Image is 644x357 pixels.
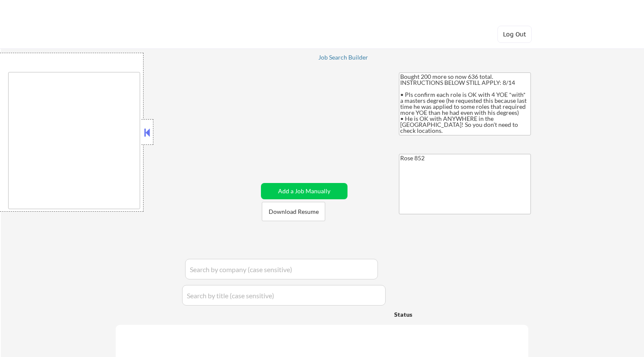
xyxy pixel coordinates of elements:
[497,26,532,43] button: Log Out
[261,183,347,199] button: Add a Job Manually
[318,54,368,60] div: Job Search Builder
[185,259,378,279] input: Search by company (case sensitive)
[394,306,468,322] div: Status
[182,285,386,306] input: Search by title (case sensitive)
[262,202,325,221] button: Download Resume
